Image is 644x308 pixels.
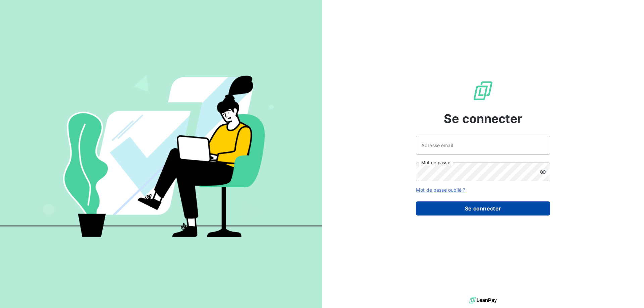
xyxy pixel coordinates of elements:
[416,201,550,215] button: Se connecter
[469,295,497,305] img: logo
[444,110,522,128] span: Se connecter
[416,136,550,155] input: placeholder
[472,80,494,102] img: Logo LeanPay
[416,187,465,193] a: Mot de passe oublié ?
